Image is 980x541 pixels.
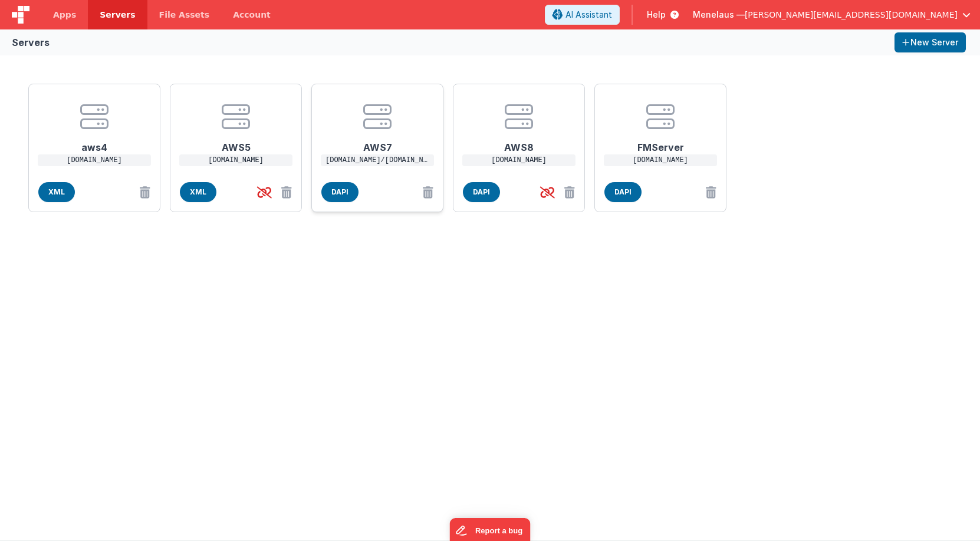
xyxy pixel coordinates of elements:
div: Servers [12,35,50,50]
button: New Server [895,32,966,52]
span: Apps [53,9,76,21]
button: AI Assistant [545,5,620,25]
p: [DOMAIN_NAME] [179,154,292,166]
span: XML [38,182,75,202]
h1: AWS7 [330,131,425,154]
span: Menelaus — [693,9,745,21]
p: [DOMAIN_NAME] [38,154,151,166]
h1: AWS8 [472,131,566,154]
span: XML [180,182,216,202]
span: Servers [100,9,135,21]
h1: AWS5 [189,131,283,154]
p: [DOMAIN_NAME] [604,154,717,166]
button: Menelaus — [PERSON_NAME][EMAIL_ADDRESS][DOMAIN_NAME] [693,9,971,21]
span: [PERSON_NAME][EMAIL_ADDRESS][DOMAIN_NAME] [745,9,958,21]
span: DAPI [604,182,642,202]
span: AI Assistant [565,9,612,21]
h1: aws4 [47,131,142,154]
span: File Assets [159,9,210,21]
h1: FMServer [613,131,708,154]
p: [DOMAIN_NAME] [462,154,575,166]
span: DAPI [321,182,359,202]
span: Help [647,9,666,21]
span: DAPI [463,182,500,202]
p: [DOMAIN_NAME]/[DOMAIN_NAME] [321,154,434,166]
